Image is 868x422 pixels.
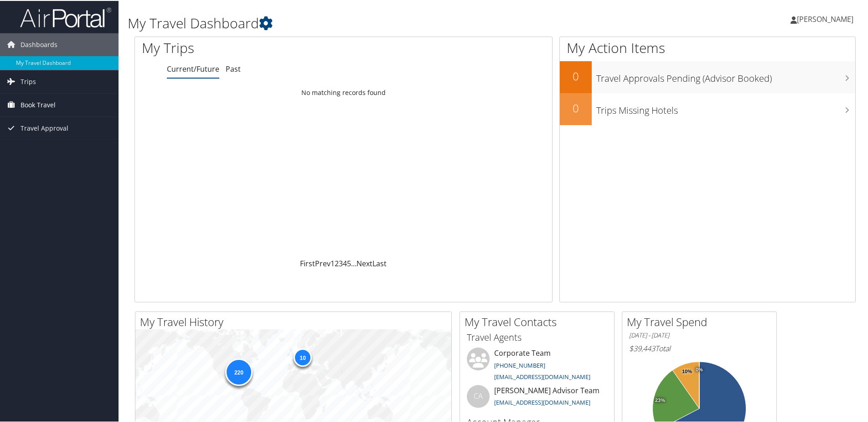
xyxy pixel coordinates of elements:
[462,347,612,384] li: Corporate Team
[335,258,339,268] a: 2
[560,37,855,57] h1: My Action Items
[226,63,241,73] a: Past
[372,258,387,268] a: Last
[629,330,770,339] h6: [DATE] - [DATE]
[560,68,592,83] h2: 0
[596,99,855,116] h3: Trips Missing Hotels
[596,67,855,84] h3: Travel Approvals Pending (Advisor Booked)
[797,13,853,23] span: [PERSON_NAME]
[560,100,592,115] h2: 0
[494,397,590,406] a: [EMAIL_ADDRESS][DOMAIN_NAME]
[225,358,252,385] div: 220
[300,258,315,268] a: First
[629,343,655,353] span: $39,443
[331,258,335,268] a: 1
[21,32,57,55] span: Dashboards
[462,384,612,414] li: [PERSON_NAME] Advisor Team
[339,258,343,268] a: 3
[128,13,618,32] h1: My Travel Dashboard
[142,37,372,57] h1: My Trips
[20,6,111,27] img: airportal-logo.png
[790,5,863,32] a: [PERSON_NAME]
[140,313,451,329] h2: My Travel History
[627,313,776,329] h2: My Travel Spend
[315,258,331,268] a: Prev
[560,60,855,92] a: 0Travel Approvals Pending (Advisor Booked)
[21,69,36,92] span: Trips
[351,258,356,268] span: …
[467,330,607,343] h3: Travel Agents
[343,258,347,268] a: 4
[494,372,590,380] a: [EMAIL_ADDRESS][DOMAIN_NAME]
[629,343,770,353] h6: Total
[167,63,219,73] a: Current/Future
[696,366,703,372] tspan: 0%
[682,368,692,374] tspan: 10%
[21,93,56,116] span: Book Travel
[347,258,351,268] a: 5
[135,84,552,100] td: No matching records found
[494,360,545,369] a: [PHONE_NUMBER]
[560,92,855,124] a: 0Trips Missing Hotels
[465,313,614,329] h2: My Travel Contacts
[21,116,68,139] span: Travel Approval
[294,348,312,366] div: 10
[655,397,665,402] tspan: 23%
[467,384,490,407] div: CA
[356,258,372,268] a: Next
